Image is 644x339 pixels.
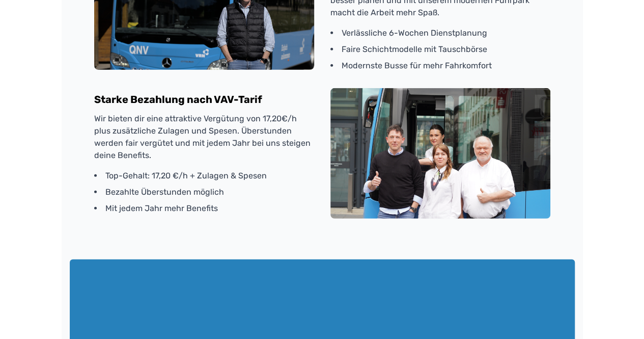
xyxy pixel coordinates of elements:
li: Modernste Busse für mehr Fahrkomfort [330,60,550,72]
li: Bezahlte Überstunden möglich [94,186,314,198]
h3: Starke Bezahlung nach VAV-Tarif [94,92,314,107]
li: Top-Gehalt: 17,20 €/h + Zulagen & Spesen [94,170,314,182]
li: Faire Schichtmodelle mit Tauschbörse [330,43,550,56]
li: Verlässliche 6-Wochen Dienstplanung [330,27,550,39]
li: Mit jedem Jahr mehr Benefits [94,202,314,215]
p: Wir bieten dir eine attraktive Vergütung von 17,20€/h plus zusätzliche Zulagen und Spesen. Überst... [94,113,314,162]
